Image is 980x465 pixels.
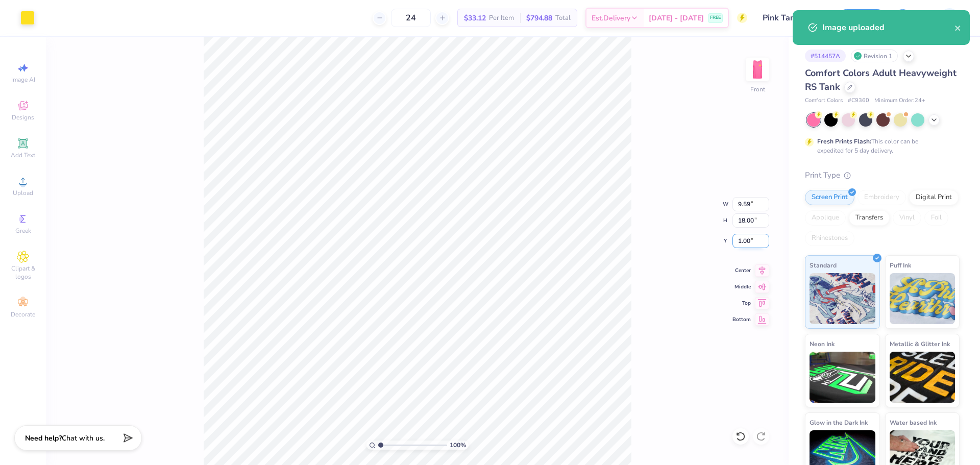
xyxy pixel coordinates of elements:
strong: Need help? [25,433,62,443]
span: [DATE] - [DATE] [649,13,704,23]
div: # 514457A [805,50,846,62]
span: Decorate [11,310,35,319]
span: Top [732,300,751,307]
span: Standard [810,260,837,271]
div: Front [750,85,765,94]
div: Revision 1 [851,50,898,62]
button: close [954,21,962,34]
span: Neon Ink [810,338,835,349]
input: Untitled Design [755,8,830,28]
span: Water based Ink [890,417,937,428]
span: Middle [732,283,751,290]
span: Image AI [11,76,35,84]
strong: Fresh Prints Flash: [817,137,871,145]
span: Center [732,267,751,274]
img: Standard [810,273,875,324]
div: Embroidery [857,190,906,205]
img: Neon Ink [810,352,875,403]
span: Total [555,13,571,23]
span: Glow in the Dark Ink [810,417,868,428]
span: Per Item [489,13,514,23]
span: Greek [15,227,31,235]
div: Image uploaded [822,21,954,34]
span: # C9360 [848,96,869,105]
div: Vinyl [893,210,921,226]
img: Puff Ink [890,273,955,324]
span: $794.88 [526,13,552,23]
div: Applique [805,210,846,226]
span: Metallic & Glitter Ink [890,338,950,349]
span: Comfort Colors Adult Heavyweight RS Tank [805,67,957,93]
span: 100 % [450,440,466,450]
span: Chat with us. [62,433,105,443]
div: Digital Print [909,190,959,205]
span: Clipart & logos [5,264,41,281]
div: This color can be expedited for 5 day delivery. [817,137,943,155]
span: Designs [12,113,34,121]
input: – – [391,9,431,27]
span: Comfort Colors [805,96,843,105]
span: $33.12 [464,13,486,23]
span: Add Text [11,151,35,159]
div: Screen Print [805,190,854,205]
span: Est. Delivery [592,13,630,23]
div: Transfers [849,210,890,226]
span: FREE [710,14,721,21]
img: Metallic & Glitter Ink [890,352,955,403]
span: Minimum Order: 24 + [874,96,925,105]
div: Rhinestones [805,231,854,246]
span: Puff Ink [890,260,911,271]
div: Print Type [805,169,960,181]
span: Upload [13,189,33,197]
img: Front [747,59,768,80]
div: Foil [924,210,948,226]
span: Bottom [732,316,751,323]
